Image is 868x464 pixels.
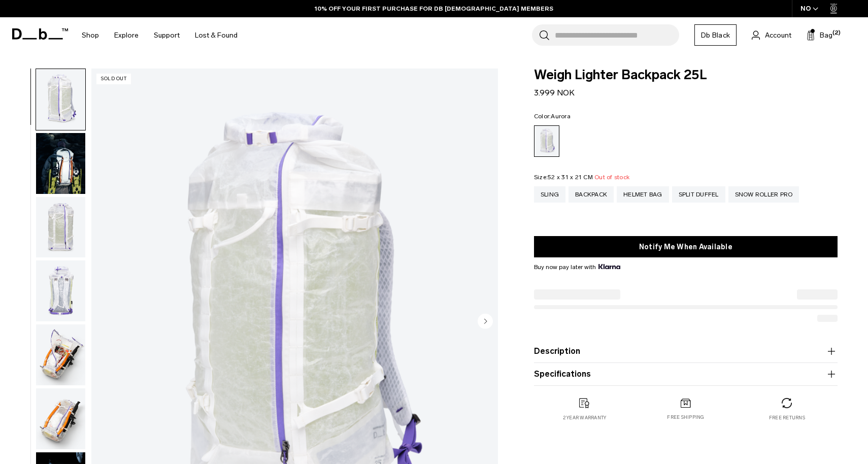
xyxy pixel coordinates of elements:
a: Aurora [534,125,559,157]
legend: Color: [534,113,571,119]
span: Buy now pay later with [534,262,620,272]
button: Weigh_Lighter_Backpack_25L_4.png [36,324,86,386]
img: Weigh_Lighter_Backpack_25L_4.png [36,324,85,385]
button: Bag (2) [807,29,832,41]
legend: Size: [534,174,629,180]
button: Notify Me When Available [534,236,838,257]
img: Weigh_Lighter_Backpack_25L_5.png [36,388,85,449]
button: Weigh_Lighter_Backpack_25L_5.png [36,388,86,450]
span: Account [765,30,791,41]
img: Weigh_Lighter_Backpack_25L_Lifestyle_new.png [36,133,85,194]
img: Weigh_Lighter_Backpack_25L_1.png [36,69,85,130]
a: 10% OFF YOUR FIRST PURCHASE FOR DB [DEMOGRAPHIC_DATA] MEMBERS [315,4,553,13]
p: Free shipping [667,414,704,421]
a: Shop [82,17,99,53]
a: Account [752,29,791,41]
a: Db Black [694,24,737,46]
span: Weigh Lighter Backpack 25L [534,69,838,82]
a: Helmet Bag [617,186,669,203]
span: (2) [832,29,841,38]
button: Next slide [478,314,493,331]
button: Weigh_Lighter_Backpack_25L_3.png [36,260,86,322]
span: Bag [820,30,832,41]
span: Out of stock [594,174,629,181]
a: Snow Roller Pro [728,186,799,203]
img: Weigh_Lighter_Backpack_25L_2.png [36,197,85,258]
span: 3.999 NOK [534,88,575,97]
nav: Main Navigation [74,17,245,53]
button: Weigh_Lighter_Backpack_25L_2.png [36,196,86,258]
button: Specifications [534,368,838,380]
img: {"height" => 20, "alt" => "Klarna"} [598,264,620,269]
a: Split Duffel [672,186,725,203]
a: Sling [534,186,565,203]
a: Support [154,17,180,53]
span: 52 x 31 x 21 CM [548,174,593,181]
a: Backpack [569,186,614,203]
p: Free returns [769,414,805,421]
button: Weigh_Lighter_Backpack_25L_Lifestyle_new.png [36,132,86,194]
a: Explore [114,17,139,53]
button: Weigh_Lighter_Backpack_25L_1.png [36,69,86,130]
span: Aurora [551,113,571,120]
p: 2 year warranty [563,414,607,421]
button: Description [534,345,838,357]
p: Sold Out [96,74,131,84]
img: Weigh_Lighter_Backpack_25L_3.png [36,260,85,321]
a: Lost & Found [195,17,238,53]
